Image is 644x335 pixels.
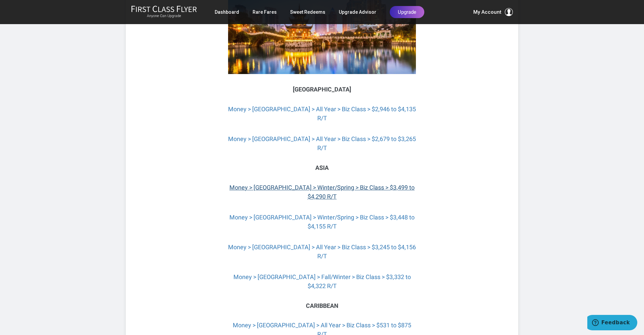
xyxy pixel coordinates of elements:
[390,6,424,18] a: Upgrade
[215,6,239,18] a: Dashboard
[228,164,416,171] h3: ASIA
[229,214,415,230] a: Money > [GEOGRAPHIC_DATA] > Winter/Spring > Biz Class > $3,448 to $4,155 R/T
[228,303,416,309] h3: CaribBean
[131,5,197,19] a: First Class FlyerAnyone Can Upgrade
[290,6,325,18] a: Sweet Redeems
[229,184,415,200] a: Money > [GEOGRAPHIC_DATA] > Winter/Spring > Biz Class > $3,499 to $4,290 R/T
[228,106,416,122] a: Money > [GEOGRAPHIC_DATA] > All Year > Biz Class > $2,946 to $4,135 R/T
[228,86,416,93] h3: [GEOGRAPHIC_DATA]
[228,244,416,260] a: Money > [GEOGRAPHIC_DATA] > All Year > Biz Class > $3,245 to $4,156 R/T
[473,8,501,16] span: My Account
[228,135,416,151] a: Money > [GEOGRAPHIC_DATA] > All Year > Biz Class > $2,679 to $3,265 R/T
[233,273,411,289] a: Money > [GEOGRAPHIC_DATA] > Fall/Winter > Biz Class > $3,332 to $4,322 R/T
[587,315,637,332] iframe: Opens a widget where you can find more information
[131,14,197,18] small: Anyone Can Upgrade
[131,5,197,12] img: First Class Flyer
[253,6,277,18] a: Rare Fares
[339,6,376,18] a: Upgrade Advisor
[473,8,513,16] button: My Account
